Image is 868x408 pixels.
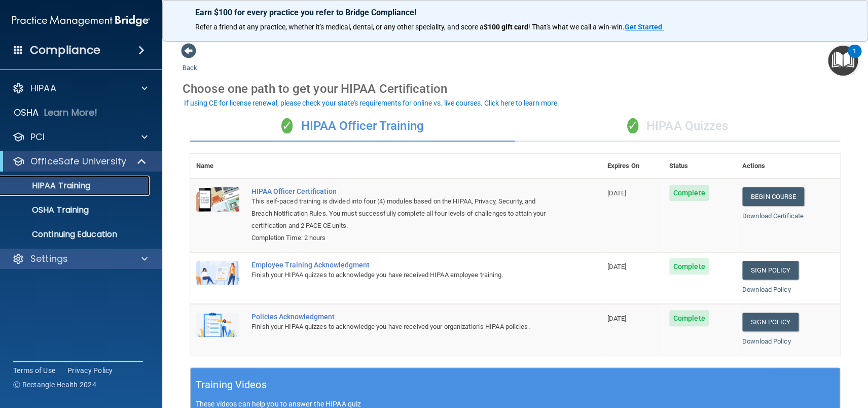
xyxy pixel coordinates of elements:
div: Finish your HIPAA quizzes to acknowledge you have received HIPAA employee training. [251,269,551,281]
div: HIPAA Quizzes [515,111,840,142]
th: Status [663,154,736,179]
strong: $100 gift card [484,23,528,31]
a: Back [183,52,197,72]
p: OSHA Training [7,205,89,215]
span: ✓ [627,118,638,133]
div: Employee Training Acknowledgment [251,261,551,269]
p: PCI [30,131,45,143]
p: OSHA [14,107,39,119]
a: OfficeSafe University [12,155,147,167]
div: This self-paced training is divided into four (4) modules based on the HIPAA, Privacy, Security, ... [251,195,551,232]
span: Ⓒ Rectangle Health 2024 [13,380,96,390]
p: Learn More! [44,107,98,119]
span: [DATE] [607,315,627,322]
p: OfficeSafe University [30,155,126,167]
span: Complete [669,185,709,201]
h4: Compliance [30,43,100,57]
a: Download Certificate [742,212,804,220]
a: Sign Policy [742,313,799,331]
strong: Get Started [625,23,662,31]
span: ✓ [281,118,293,133]
p: Settings [30,253,68,265]
a: Sign Policy [742,261,799,280]
div: 1 [853,51,856,64]
p: Continuing Education [7,229,145,240]
a: Get Started [625,23,664,31]
button: If using CE for license renewal, please check your state's requirements for online vs. live cours... [183,98,561,108]
div: If using CE for license renewal, please check your state's requirements for online vs. live cours... [184,99,559,107]
h5: Training Videos [196,376,267,394]
span: Refer a friend at any practice, whether it's medical, dental, or any other speciality, and score a [195,23,484,31]
a: Download Policy [742,337,791,345]
span: Complete [669,310,709,326]
span: ! That's what we call a win-win. [528,23,625,31]
span: [DATE] [607,189,627,197]
a: Download Policy [742,286,791,293]
a: Privacy Policy [67,365,113,376]
button: Open Resource Center, 1 new notification [828,46,858,76]
p: HIPAA Training [7,181,90,191]
a: Settings [12,253,148,265]
th: Actions [736,154,840,179]
p: Earn $100 for every practice you refer to Bridge Compliance! [195,8,835,17]
p: HIPAA [30,82,56,94]
div: Choose one path to get your HIPAA Certification [183,74,848,104]
div: Completion Time: 2 hours [251,232,551,244]
a: PCI [12,131,148,143]
div: Finish your HIPAA quizzes to acknowledge you have received your organization’s HIPAA policies. [251,321,551,333]
th: Name [190,154,245,179]
p: These videos can help you to answer the HIPAA quiz [196,400,835,408]
span: [DATE] [607,263,627,270]
a: HIPAA Officer Certification [251,187,551,195]
a: Begin Course [742,187,804,206]
img: PMB logo [12,11,150,31]
span: Complete [669,258,709,275]
div: HIPAA Officer Training [190,111,515,142]
div: Policies Acknowledgment [251,313,551,321]
th: Expires On [601,154,663,179]
a: Terms of Use [13,365,55,376]
a: HIPAA [12,82,148,94]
